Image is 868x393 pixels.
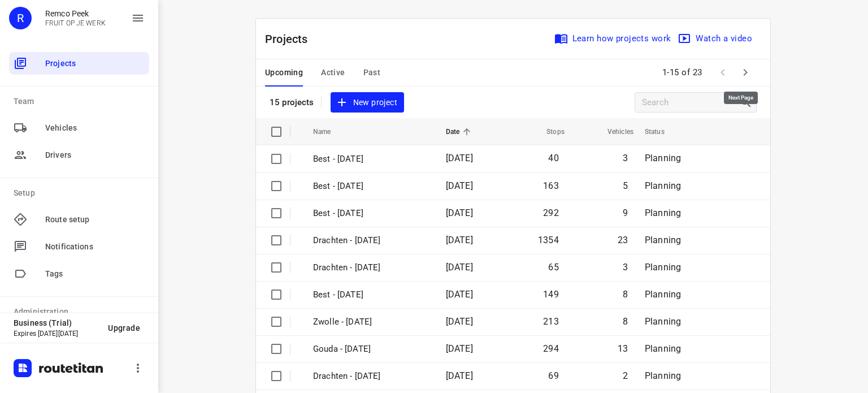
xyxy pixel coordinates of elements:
[623,153,628,163] span: 3
[108,323,140,332] span: Upgrade
[645,208,681,218] span: Planning
[337,96,397,110] span: New project
[446,125,475,139] span: Date
[446,370,473,381] span: [DATE]
[313,234,429,247] p: Drachten - [DATE]
[9,235,149,258] div: Notifications
[331,92,404,113] button: New project
[45,19,106,27] p: FRUIT OP JE WERK
[45,9,106,18] p: Remco Peek
[45,122,145,134] span: Vehicles
[623,208,628,218] span: 9
[645,180,681,191] span: Planning
[313,370,429,383] p: Drachten - Thursday
[9,116,149,139] div: Vehicles
[9,52,149,75] div: Projects
[313,207,429,220] p: Best - [DATE]
[645,262,681,273] span: Planning
[9,208,149,231] div: Route setup
[9,144,149,166] div: Drivers
[623,262,628,273] span: 3
[446,180,473,191] span: [DATE]
[623,289,628,300] span: 8
[548,153,558,163] span: 40
[543,289,559,300] span: 149
[99,318,149,338] button: Upgrade
[14,96,149,107] p: Team
[645,235,681,245] span: Planning
[14,318,99,327] p: Business (Trial)
[593,125,633,139] span: Vehicles
[645,125,679,139] span: Status
[313,343,429,356] p: Gouda - Friday
[446,262,473,273] span: [DATE]
[642,94,739,111] input: Search projects
[645,153,681,163] span: Planning
[446,235,473,245] span: [DATE]
[313,316,429,329] p: Zwolle - Friday
[14,187,149,199] p: Setup
[313,261,429,274] p: Drachten - Friday
[548,262,558,273] span: 65
[645,370,681,381] span: Planning
[14,330,99,338] p: Expires [DATE][DATE]
[645,316,681,327] span: Planning
[543,180,559,191] span: 163
[623,370,628,381] span: 2
[618,343,628,354] span: 13
[45,268,145,280] span: Tags
[446,289,473,300] span: [DATE]
[532,125,565,139] span: Stops
[446,316,473,327] span: [DATE]
[543,343,559,354] span: 294
[543,208,559,218] span: 292
[538,235,559,245] span: 1354
[313,153,429,166] p: Best - [DATE]
[265,31,317,47] p: Projects
[45,149,145,161] span: Drivers
[446,153,473,163] span: [DATE]
[270,97,314,107] p: 15 projects
[313,180,429,193] p: Best - [DATE]
[658,61,707,85] span: 1-15 of 23
[711,61,734,84] span: Previous Page
[363,66,381,80] span: Past
[623,316,628,327] span: 8
[623,180,628,191] span: 5
[446,208,473,218] span: [DATE]
[313,125,346,139] span: Name
[618,235,628,245] span: 23
[548,370,558,381] span: 69
[45,214,145,226] span: Route setup
[14,306,149,318] p: Administration
[45,58,145,70] span: Projects
[9,7,32,29] div: R
[543,316,559,327] span: 213
[446,343,473,354] span: [DATE]
[313,288,429,301] p: Best - Friday
[645,289,681,300] span: Planning
[739,96,756,109] div: Search
[9,262,149,285] div: Tags
[645,343,681,354] span: Planning
[321,66,345,80] span: Active
[265,66,303,80] span: Upcoming
[45,241,145,253] span: Notifications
